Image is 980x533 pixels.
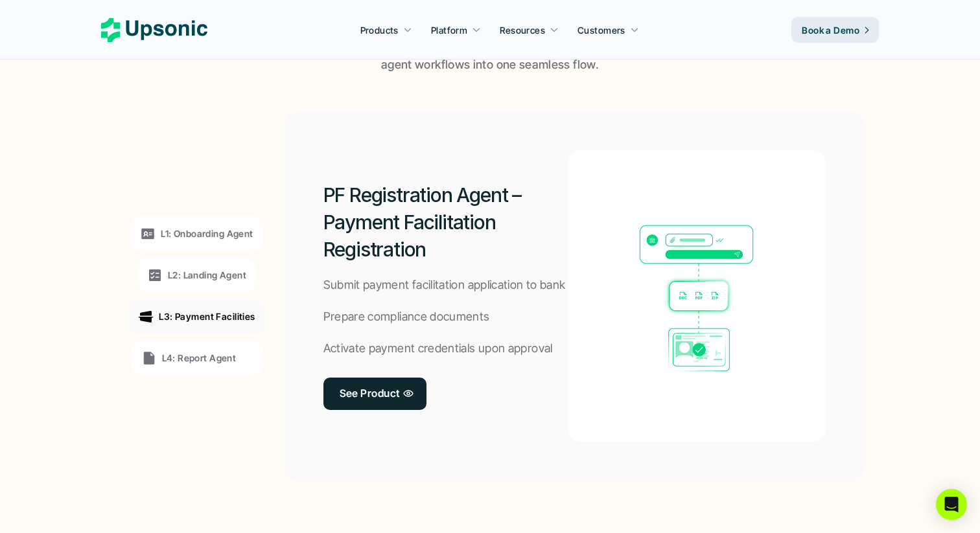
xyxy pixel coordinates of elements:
[360,23,399,37] p: Products
[802,23,859,37] p: Book a Demo
[500,23,545,37] p: Resources
[936,489,967,520] div: Open Intercom Messenger
[323,181,568,263] h2: PF Registration Agent – Payment Facilitation Registration
[353,18,420,41] a: Products
[323,308,490,326] p: Prepare compliance documents
[577,23,625,37] p: Customers
[431,23,467,37] p: Platform
[791,17,879,43] a: Book a Demo
[159,310,255,323] p: L3: Payment Facilities
[162,351,237,365] p: L4: Report Agent
[161,227,253,240] p: L1: Onboarding Agent
[323,378,426,410] a: See Product
[323,276,566,295] p: Submit payment facilitation application to bank
[340,384,400,403] p: See Product
[323,339,553,358] p: Activate payment credentials upon approval
[168,268,246,282] p: L2: Landing Agent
